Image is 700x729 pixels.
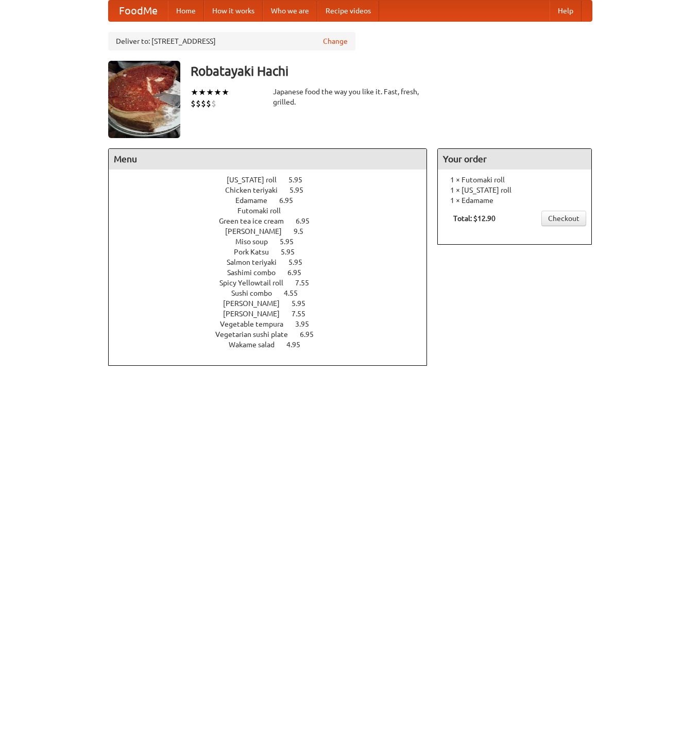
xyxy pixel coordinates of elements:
[279,196,303,205] span: 6.95
[227,258,321,266] a: Salmon teriyaki 5.95
[211,98,216,109] li: $
[227,176,287,184] span: [US_STATE] roll
[225,227,322,235] a: [PERSON_NAME] 9.5
[108,61,180,138] img: angular.jpg
[223,310,325,318] a: [PERSON_NAME] 7.55
[438,149,591,169] h4: Your order
[234,248,279,256] span: Pork Katsu
[288,176,313,184] span: 5.95
[453,214,496,223] b: Total: $12.90
[191,87,198,98] li: ★
[231,289,282,297] span: Sushi combo
[295,279,319,287] span: 7.55
[286,341,311,349] span: 4.95
[263,1,317,21] a: Who we are
[541,211,586,226] a: Checkout
[292,310,316,318] span: 7.55
[294,227,314,235] span: 9.5
[237,207,310,215] a: Futomaki roll
[225,227,292,235] span: [PERSON_NAME]
[300,330,324,338] span: 6.95
[206,98,211,109] li: $
[215,330,298,338] span: Vegetarian sushi plate
[168,1,204,21] a: Home
[292,299,316,308] span: 5.95
[223,299,325,308] a: [PERSON_NAME] 5.95
[235,238,278,246] span: Miso soup
[443,175,586,185] li: 1 × Futomaki roll
[219,279,294,287] span: Spicy Yellowtail roll
[108,32,355,50] div: Deliver to: [STREET_ADDRESS]
[280,238,304,246] span: 5.95
[288,258,313,266] span: 5.95
[323,36,348,46] a: Change
[234,248,314,256] a: Pork Katsu 5.95
[227,268,286,277] span: Sashimi combo
[229,341,319,349] a: Wakame salad 4.95
[201,98,206,109] li: $
[296,217,320,225] span: 6.95
[237,207,291,215] span: Futomaki roll
[317,1,379,21] a: Recipe videos
[235,238,313,246] a: Miso soup 5.95
[235,196,278,205] span: Edamame
[109,1,168,21] a: FoodMe
[550,1,582,21] a: Help
[220,320,328,328] a: Vegetable tempura 3.95
[223,299,290,308] span: [PERSON_NAME]
[214,87,221,98] li: ★
[289,186,314,194] span: 5.95
[215,330,333,338] a: Vegetarian sushi plate 6.95
[204,1,263,21] a: How it works
[235,196,312,205] a: Edamame 6.95
[191,61,592,81] h3: Robatayaki Hachi
[219,279,328,287] a: Spicy Yellowtail roll 7.55
[223,310,290,318] span: [PERSON_NAME]
[284,289,308,297] span: 4.55
[198,87,206,98] li: ★
[273,87,428,107] div: Japanese food the way you like it. Fast, fresh, grilled.
[231,289,317,297] a: Sushi combo 4.55
[227,268,320,277] a: Sashimi combo 6.95
[227,176,321,184] a: [US_STATE] roll 5.95
[295,320,319,328] span: 3.95
[221,87,229,98] li: ★
[109,149,427,169] h4: Menu
[287,268,312,277] span: 6.95
[196,98,201,109] li: $
[443,185,586,195] li: 1 × [US_STATE] roll
[281,248,305,256] span: 5.95
[227,258,287,266] span: Salmon teriyaki
[219,217,294,225] span: Green tea ice cream
[229,341,285,349] span: Wakame salad
[220,320,294,328] span: Vegetable tempura
[443,195,586,206] li: 1 × Edamame
[225,186,288,194] span: Chicken teriyaki
[206,87,214,98] li: ★
[219,217,329,225] a: Green tea ice cream 6.95
[225,186,322,194] a: Chicken teriyaki 5.95
[191,98,196,109] li: $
